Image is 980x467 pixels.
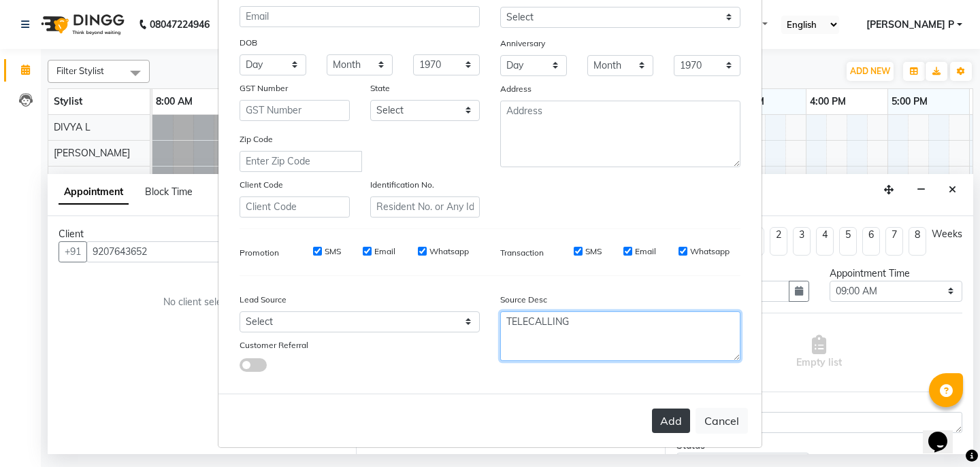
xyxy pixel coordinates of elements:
label: Source Desc [500,294,547,306]
input: Client Code [240,196,350,218]
label: Email [374,245,395,258]
label: SMS [325,245,341,258]
label: Zip Code [240,133,273,145]
input: GST Number [240,100,350,121]
button: Add [652,409,690,433]
label: Transaction [500,247,544,259]
label: Promotion [240,247,279,259]
label: State [370,82,390,94]
label: Client Code [240,179,283,191]
label: GST Number [240,82,288,94]
button: Cancel [696,408,748,434]
label: Anniversary [500,37,545,50]
label: SMS [585,245,602,258]
label: Lead Source [240,294,287,306]
label: Address [500,83,532,95]
label: Whatsapp [690,245,730,258]
label: DOB [240,37,257,49]
input: Resident No. or Any Id [370,196,480,218]
label: Identification No. [370,179,434,191]
input: Email [240,6,480,27]
input: Enter Zip Code [240,151,362,172]
label: Customer Referral [240,339,308,351]
label: Email [635,245,656,258]
label: Whatsapp [429,245,469,258]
